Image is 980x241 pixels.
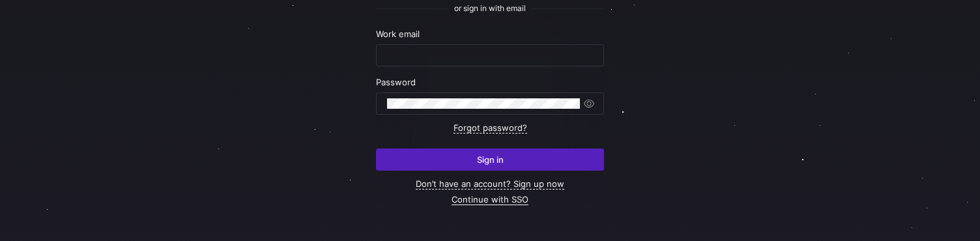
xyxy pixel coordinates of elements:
[376,149,604,171] button: Sign in
[454,122,527,134] a: Forgot password?
[376,29,420,39] span: Work email
[376,77,416,87] span: Password
[452,194,528,205] a: Continue with SSO
[454,4,526,13] span: or sign in with email
[477,154,504,165] span: Sign in
[416,178,564,190] a: Don’t have an account? Sign up now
